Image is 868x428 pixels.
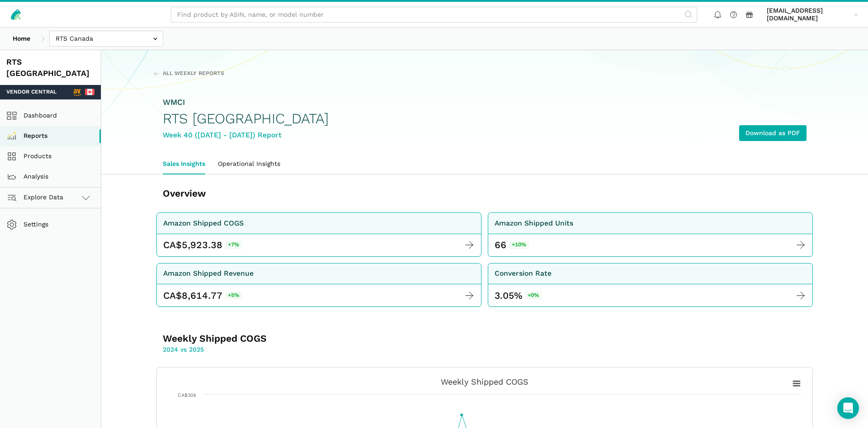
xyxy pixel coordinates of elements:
[163,70,224,78] span: All Weekly Reports
[495,268,552,279] div: Conversion Rate
[182,239,222,251] span: 5,923.38
[163,187,427,200] h3: Overview
[6,56,94,79] div: RTS [GEOGRAPHIC_DATA]
[156,263,481,307] a: Amazon Shipped Revenue CA$ 8,614.77 +5%
[739,125,807,141] a: Download as PDF
[156,212,481,257] a: Amazon Shipped COGS CA$ 5,923.38 +7%
[764,5,862,24] a: [EMAIL_ADDRESS][DOMAIN_NAME]
[495,218,573,229] div: Amazon Shipped Units
[163,111,329,127] h1: RTS [GEOGRAPHIC_DATA]
[163,130,329,141] div: Week 40 ([DATE] - [DATE]) Report
[182,289,222,302] span: 8,614.77
[441,377,528,386] tspan: Weekly Shipped COGS
[495,239,506,251] div: 66
[85,87,94,97] img: 243-canada-6dcbff6b5ddfbc3d576af9e026b5d206327223395eaa30c1e22b34077c083801.svg
[163,289,182,302] span: CA$
[163,332,427,345] h3: Weekly Shipped COGS
[837,397,859,419] div: Open Intercom Messenger
[488,212,813,257] a: Amazon Shipped Units 66 +10%
[163,97,329,108] div: WMCI
[9,192,63,203] span: Explore Data
[163,218,244,229] div: Amazon Shipped COGS
[495,289,542,302] div: 3.05%
[212,154,287,174] a: Operational Insights
[178,392,196,398] text: CA$30k
[171,7,697,23] input: Find product by ASIN, name, or model number
[163,239,182,251] span: CA$
[488,263,813,307] a: Conversion Rate 3.05%+0%
[153,70,224,78] a: All Weekly Reports
[525,292,542,300] span: +0%
[49,31,163,47] input: RTS Canada
[226,241,242,249] span: +7%
[767,7,850,23] span: [EMAIL_ADDRESS][DOMAIN_NAME]
[156,154,212,174] a: Sales Insights
[6,88,57,96] span: Vendor Central
[163,345,427,354] p: 2024 vs 2025
[226,292,242,300] span: +5%
[163,268,254,279] div: Amazon Shipped Revenue
[509,241,529,249] span: +10%
[6,31,37,47] a: Home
